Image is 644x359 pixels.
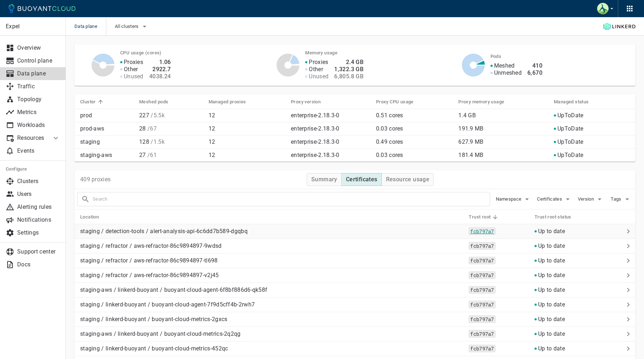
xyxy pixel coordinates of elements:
[149,112,165,119] span: / 5.5k
[80,125,133,132] p: prod-aws
[17,216,60,223] p: Notifications
[80,176,111,183] p: 409 proxies
[469,301,495,308] code: fcb797a7
[291,152,340,159] p: enterprise-2.18.3-0
[149,73,171,80] h4: 4038.24
[80,138,133,146] p: staging
[376,112,453,119] p: 0.51 cores
[17,191,60,198] p: Users
[535,242,621,250] div: Proxy trust root is up to date with control plane
[597,3,609,14] img: Ethan Miller
[611,196,623,202] span: Tags
[124,66,138,73] p: Other
[496,194,532,205] button: Namespace
[535,228,621,235] div: Proxy trust root is up to date with control plane
[469,345,495,352] code: fcb797a7
[376,152,453,159] p: 0.03 cores
[535,272,621,279] div: Proxy trust root is up to date with control plane
[469,271,495,279] code: fcb797a7
[496,196,523,202] span: Namespace
[80,257,463,264] p: staging / refractor / aws-refractor-86c9894897-tl698
[494,62,515,69] p: Meshed
[578,196,595,202] span: Version
[376,138,453,146] p: 0.49 cores
[17,57,60,64] p: Control plane
[538,330,565,338] p: Up to date
[80,99,105,105] span: Cluster
[80,345,463,352] p: staging / linkerd-buoyant / buoyant-cloud-metrics-452qc
[17,203,60,211] p: Alerting rules
[139,99,168,105] h5: Meshed pods
[535,214,581,220] span: Trust root status
[17,122,60,129] p: Workloads
[469,214,491,220] h5: Trust root
[334,59,364,66] h4: 2.4 GB
[554,99,589,105] h5: Managed status
[341,173,382,186] button: Certificates
[537,196,563,202] span: Certificates
[146,125,157,132] span: / 67
[538,257,565,264] p: Up to date
[93,194,490,204] input: Search
[149,138,165,145] span: / 1.5k
[80,214,108,220] span: Location
[494,69,522,77] p: Unmeshed
[309,59,328,66] p: Proxies
[17,70,60,77] p: Data plane
[17,83,60,90] p: Traffic
[124,59,143,66] p: Proxies
[146,152,157,158] span: / 61
[80,286,463,294] p: staging-aws / linkerd-buoyant / buoyant-cloud-agent-6f8bf886d6-qk58f
[149,59,171,66] h4: 1.06
[17,44,60,51] p: Overview
[139,99,177,105] span: Meshed pods
[6,23,60,30] p: Expel
[535,301,621,308] div: Proxy trust root is up to date with control plane
[376,125,453,132] p: 0.03 cores
[17,147,60,154] p: Events
[311,176,337,183] h4: Summary
[115,21,149,32] button: All clusters
[557,112,583,119] p: UpToDate
[209,112,285,119] p: 12
[291,112,340,119] p: enterprise-2.18.3-0
[346,176,377,183] h4: Certificates
[469,242,495,250] code: fcb797a7
[291,125,340,132] p: enterprise-2.18.3-0
[535,330,621,338] div: Proxy trust root is up to date with control plane
[209,99,255,105] span: Managed proxies
[80,152,133,159] p: staging-aws
[17,178,60,185] p: Clusters
[538,301,565,308] p: Up to date
[610,194,633,205] button: Tags
[80,316,463,323] p: staging / linkerd-buoyant / buoyant-cloud-metrics-2gxcs
[80,272,463,279] p: staging / refractor / aws-refractor-86c9894897-v2j45
[557,125,583,132] p: UpToDate
[538,228,565,235] p: Up to date
[307,173,342,186] button: Summary
[458,138,548,146] p: 627.9 MB
[309,73,328,80] p: Unused
[538,345,565,352] p: Up to date
[535,316,621,323] div: Proxy trust root is up to date with control plane
[537,194,572,205] button: Certificates
[149,66,171,73] h4: 2922.7
[557,152,583,159] p: UpToDate
[209,138,285,146] p: 12
[535,214,571,220] h5: Trust root status
[291,99,330,105] span: Proxy version
[209,152,285,159] p: 12
[469,227,495,235] code: fcb797a7
[469,257,495,264] code: fcb797a7
[291,138,340,146] p: enterprise-2.18.3-0
[557,138,583,146] p: UpToDate
[80,214,99,220] h5: Location
[469,214,500,220] span: Trust root
[17,248,60,255] p: Support center
[309,66,323,73] p: Other
[458,112,548,119] p: 1.4 GB
[80,99,96,105] h5: Cluster
[139,112,203,119] p: 227
[458,99,513,105] span: Proxy memory usage
[209,99,246,105] h5: Managed proxies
